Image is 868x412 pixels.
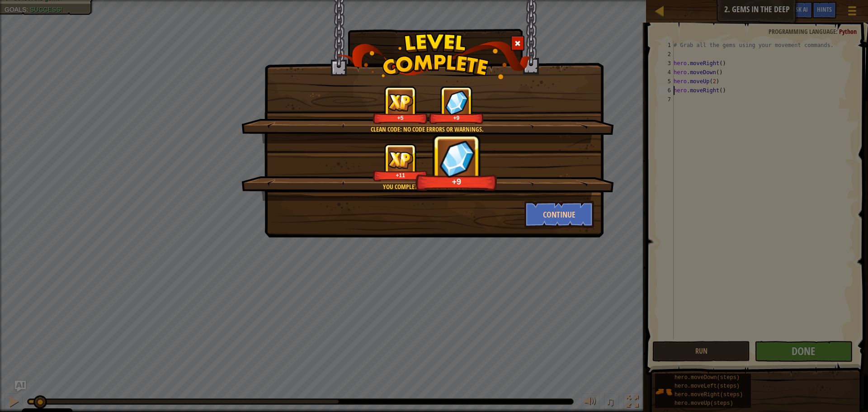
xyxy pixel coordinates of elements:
[284,182,570,191] div: You completed Gems in the Deep.
[524,201,594,228] button: Continue
[388,151,413,169] img: reward_icon_xp.png
[375,172,426,179] div: +11
[418,176,495,187] div: +9
[431,114,482,121] div: +9
[375,114,426,121] div: +5
[284,125,570,134] div: Clean code: no code errors or warnings.
[439,140,474,177] img: reward_icon_gems.png
[388,94,413,111] img: reward_icon_xp.png
[445,90,468,115] img: reward_icon_gems.png
[337,33,531,79] img: level_complete.png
